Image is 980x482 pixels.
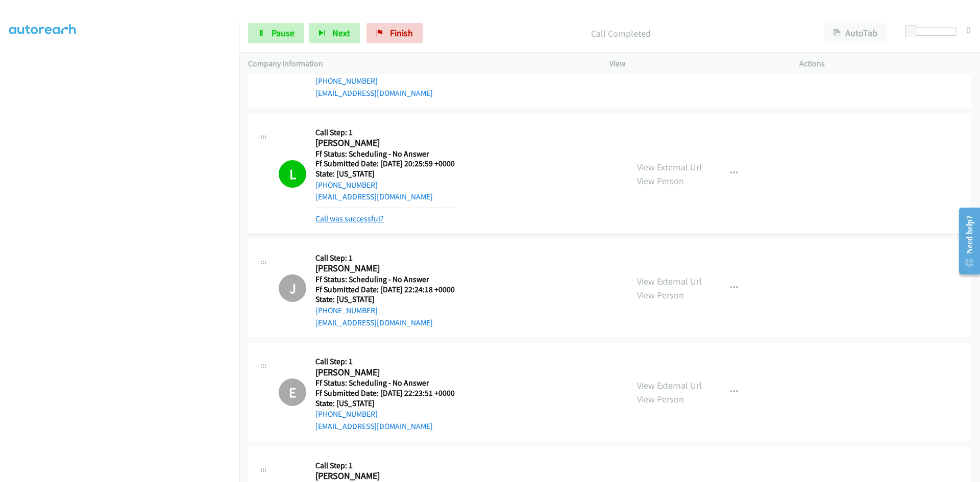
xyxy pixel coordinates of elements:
[279,378,306,406] div: The call has been skipped
[609,58,781,70] p: View
[315,294,455,305] h5: State: [US_STATE]
[248,58,591,70] p: Company Information
[279,160,306,188] h1: L
[315,192,433,201] a: [EMAIL_ADDRESS][DOMAIN_NAME]
[315,461,455,471] h5: Call Step: 1
[315,169,455,179] h5: State: [US_STATE]
[315,421,433,431] a: [EMAIL_ADDRESS][DOMAIN_NAME]
[315,306,378,315] a: [PHONE_NUMBER]
[332,27,350,39] span: Next
[966,23,971,37] div: 0
[799,58,971,70] p: Actions
[910,28,957,36] div: Delay between calls (in seconds)
[315,274,455,285] h5: Ff Status: Scheduling - No Answer
[279,378,306,406] h1: E
[315,76,378,86] a: [PHONE_NUMBER]
[315,253,455,263] h5: Call Step: 1
[637,393,684,405] a: View Person
[637,175,684,187] a: View Person
[315,409,378,419] a: [PHONE_NUMBER]
[824,23,887,43] button: AutoTab
[279,274,306,302] h1: J
[436,27,805,40] p: Call Completed
[637,289,684,301] a: View Person
[279,274,306,302] div: The call has been skipped
[315,470,455,482] h2: [PERSON_NAME]
[366,23,423,43] a: Finish
[315,378,455,388] h5: Ff Status: Scheduling - No Answer
[315,388,455,398] h5: Ff Submitted Date: [DATE] 22:23:51 +0000
[315,159,455,169] h5: Ff Submitted Date: [DATE] 20:25:59 +0000
[315,128,455,138] h5: Call Step: 1
[390,27,413,39] span: Finish
[315,88,433,98] a: [EMAIL_ADDRESS][DOMAIN_NAME]
[637,275,702,287] a: View External Url
[315,149,455,159] h5: Ff Status: Scheduling - No Answer
[950,200,980,282] iframe: Resource Center
[272,27,295,39] span: Pause
[315,180,378,190] a: [PHONE_NUMBER]
[637,161,702,173] a: View External Url
[637,379,702,391] a: View External Url
[315,214,384,223] a: Call was successful?
[315,318,433,327] a: [EMAIL_ADDRESS][DOMAIN_NAME]
[315,263,455,274] h2: [PERSON_NAME]
[315,398,455,409] h5: State: [US_STATE]
[309,23,360,43] button: Next
[315,285,455,295] h5: Ff Submitted Date: [DATE] 22:24:18 +0000
[315,137,455,149] h2: [PERSON_NAME]
[315,367,455,378] h2: [PERSON_NAME]
[315,357,455,367] h5: Call Step: 1
[248,23,304,43] a: Pause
